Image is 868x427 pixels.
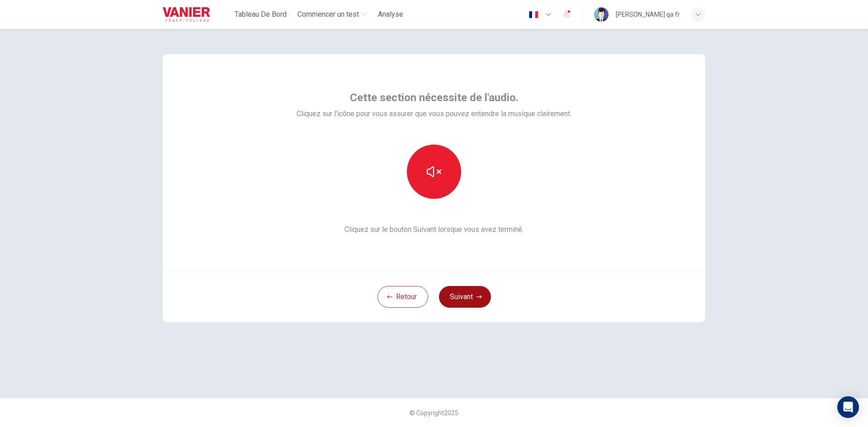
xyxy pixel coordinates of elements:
[235,9,287,20] span: Tableau de bord
[163,5,210,23] img: Vanier logo
[297,9,359,20] span: Commencer un test
[163,5,231,23] a: Vanier logo
[378,9,403,20] span: Analyse
[374,6,407,23] button: Analyse
[231,6,290,23] button: Tableau de bord
[377,286,428,308] button: Retour
[297,108,571,119] span: Cliquez sur l'icône pour vous assurer que vous pouvez entendre la musique clairement.
[294,6,371,23] button: Commencer un test
[439,286,491,308] button: Suivant
[837,396,859,418] div: Open Intercom Messenger
[616,9,680,20] div: [PERSON_NAME] qa fr
[350,90,519,105] span: Cette section nécessite de l'audio.
[297,224,571,235] span: Cliquez sur le bouton Suivant lorsque vous avez terminé.
[528,11,539,18] img: fr
[410,409,458,417] span: © Copyright 2025
[594,7,609,22] img: Profile picture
